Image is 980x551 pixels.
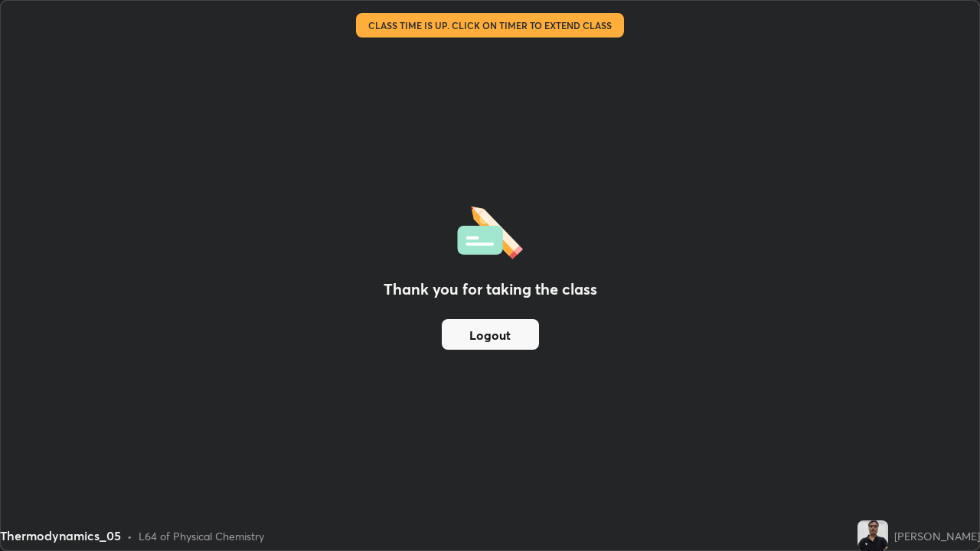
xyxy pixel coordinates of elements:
div: [PERSON_NAME] [894,528,980,544]
div: L64 of Physical Chemistry [139,528,264,544]
h2: Thank you for taking the class [384,278,597,301]
img: offlineFeedback.1438e8b3.svg [457,201,523,259]
button: Logout [442,319,539,350]
img: 2746b4ae3dd242b0847139de884b18c5.jpg [857,520,888,551]
div: • [127,528,132,544]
